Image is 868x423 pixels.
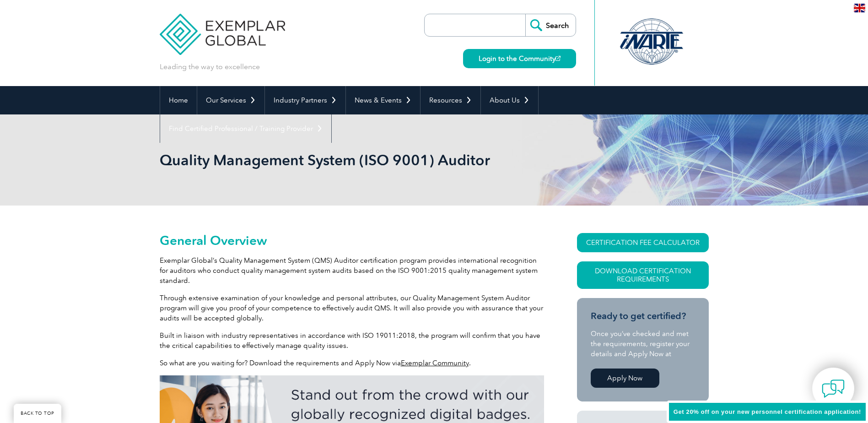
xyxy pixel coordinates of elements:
[854,4,865,12] img: en
[463,49,576,68] a: Login to the Community
[160,86,197,114] a: Home
[197,86,264,114] a: Our Services
[160,255,544,286] p: Exemplar Global’s Quality Management System (QMS) Auditor certification program provides internat...
[160,293,544,323] p: Through extensive examination of your knowledge and personal attributes, our Quality Management S...
[346,86,420,114] a: News & Events
[160,358,544,368] p: So what are you waiting for? Download the requirements and Apply Now via .
[160,331,544,351] p: Built in liaison with industry representatives in accordance with ISO 19011:2018, the program wil...
[577,233,709,252] a: CERTIFICATION FEE CALCULATOR
[160,62,260,72] p: Leading the way to excellence
[591,329,695,359] p: Once you’ve checked and met the requirements, register your details and Apply Now at
[674,408,861,415] span: Get 20% off on your new personnel certification application!
[401,359,469,367] a: Exemplar Community
[160,151,511,169] h1: Quality Management System (ISO 9001) Auditor
[577,261,709,289] a: Download Certification Requirements
[160,114,331,143] a: Find Certified Professional / Training Provider
[555,56,561,61] img: open_square.png
[14,404,61,423] a: BACK TO TOP
[591,310,695,322] h3: Ready to get certified?
[265,86,345,114] a: Industry Partners
[421,86,480,114] a: Resources
[822,377,845,400] img: contact-chat.png
[160,233,544,248] h2: General Overview
[525,14,576,36] input: Search
[481,86,538,114] a: About Us
[591,369,659,388] a: Apply Now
